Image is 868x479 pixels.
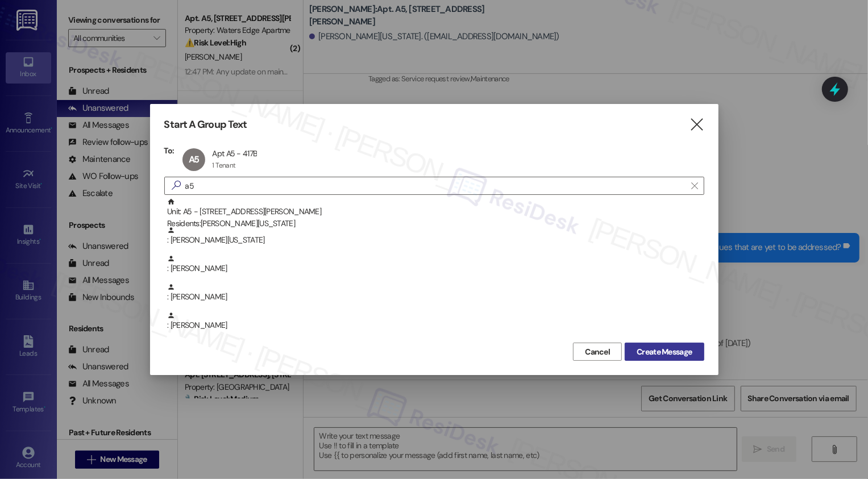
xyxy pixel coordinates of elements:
button: Create Message [625,343,704,361]
div: : [PERSON_NAME] [164,255,704,283]
div: : [PERSON_NAME] [167,255,704,274]
div: Unit: A5 - [STREET_ADDRESS][PERSON_NAME]Residents:[PERSON_NAME][US_STATE] [164,198,704,226]
i:  [691,181,697,190]
div: : [PERSON_NAME][US_STATE] [164,226,704,255]
span: Create Message [637,346,692,358]
div: Apt A5 - 417B [212,148,257,159]
div: Residents: [PERSON_NAME][US_STATE] [167,218,704,230]
div: : [PERSON_NAME] [167,283,704,303]
div: 1 Tenant [212,161,235,170]
div: : [PERSON_NAME] [167,311,704,331]
div: Unit: A5 - [STREET_ADDRESS][PERSON_NAME] [167,198,704,230]
button: Clear text [686,177,704,194]
h3: To: [164,145,175,156]
i:  [689,119,704,131]
div: : [PERSON_NAME] [164,283,704,311]
i:  [167,180,185,191]
input: Search for any contact or apartment [185,178,686,194]
span: Cancel [585,346,610,358]
div: : [PERSON_NAME] [164,311,704,340]
button: Cancel [573,343,622,361]
div: : [PERSON_NAME][US_STATE] [167,226,704,246]
h3: Start A Group Text [164,118,247,131]
span: A5 [189,153,199,165]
